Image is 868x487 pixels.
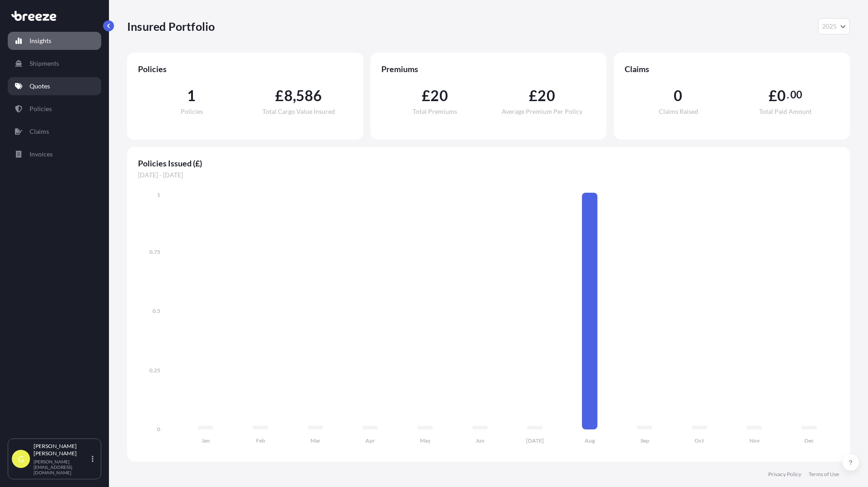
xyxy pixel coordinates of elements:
[502,108,582,115] span: Average Premium Per Policy
[30,150,53,159] p: Invoices
[526,437,544,444] tspan: [DATE]
[30,82,50,91] p: Quotes
[138,63,352,74] span: Policies
[413,108,457,115] span: Total Premiums
[818,18,850,34] button: Year Selector
[138,158,839,169] span: Policies Issued (£)
[8,77,101,95] a: Quotes
[8,100,101,118] a: Policies
[296,88,322,103] span: 586
[8,32,101,50] a: Insights
[149,248,160,255] tspan: 0.75
[187,88,196,103] span: 1
[311,437,321,444] tspan: Mar
[30,59,59,68] p: Shipments
[149,367,160,374] tspan: 0.25
[153,307,160,314] tspan: 0.5
[476,437,484,444] tspan: Jun
[30,127,49,136] p: Claims
[293,88,296,103] span: ,
[422,88,430,103] span: £
[674,88,682,103] span: 0
[30,36,51,45] p: Insights
[804,437,814,444] tspan: Dec
[641,437,649,444] tspan: Sep
[538,88,555,103] span: 20
[787,91,789,98] span: .
[275,88,284,103] span: £
[777,88,786,103] span: 0
[157,191,160,198] tspan: 1
[381,63,596,74] span: Premiums
[790,91,802,98] span: 00
[262,108,335,115] span: Total Cargo Value Insured
[365,437,375,444] tspan: Apr
[769,88,777,103] span: £
[181,108,203,115] span: Policies
[759,108,812,115] span: Total Paid Amount
[809,471,839,478] a: Terms of Use
[8,54,101,73] a: Shipments
[430,88,448,103] span: 20
[659,108,698,115] span: Claims Raised
[18,454,24,463] span: G
[284,88,293,103] span: 8
[625,63,839,74] span: Claims
[822,22,837,31] span: 2025
[34,443,90,457] p: [PERSON_NAME] [PERSON_NAME]
[30,104,52,113] p: Policies
[34,459,90,475] p: [PERSON_NAME][EMAIL_ADDRESS][DOMAIN_NAME]
[768,471,801,478] a: Privacy Policy
[420,437,431,444] tspan: May
[585,437,595,444] tspan: Aug
[8,122,101,141] a: Claims
[157,426,160,433] tspan: 0
[202,437,210,444] tspan: Jan
[138,170,839,180] span: [DATE] - [DATE]
[529,88,538,103] span: £
[127,19,215,34] p: Insured Portfolio
[695,437,704,444] tspan: Oct
[750,437,760,444] tspan: Nov
[256,437,265,444] tspan: Feb
[8,145,101,163] a: Invoices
